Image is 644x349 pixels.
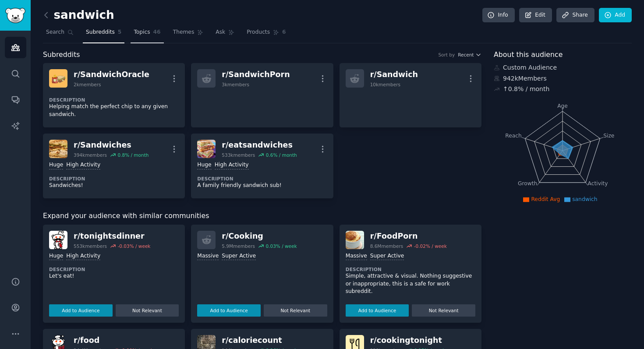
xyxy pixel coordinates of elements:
[74,140,149,151] div: r/ Sandwiches
[49,103,179,118] p: Helping match the perfect chip to any given sandwich.
[438,52,455,58] div: Sort by
[49,272,179,280] p: Let's eat!
[222,231,297,242] div: r/ Cooking
[66,252,100,261] div: High Activity
[43,134,185,198] a: Sandwichesr/Sandwiches394kmembers0.8% / monthHugeHigh ActivityDescriptionSandwiches!
[370,252,404,261] div: Super Active
[5,8,25,23] img: GummySearch logo
[153,28,161,36] span: 46
[588,180,608,187] tspan: Activity
[117,152,149,158] div: 0.8 % / month
[49,161,63,169] div: Huge
[222,81,249,88] div: 3k members
[43,211,209,222] span: Expand your audience with similar communities
[494,74,632,83] div: 942k Members
[247,28,270,36] span: Products
[43,49,80,60] span: Subreddits
[266,152,297,158] div: 0.6 % / month
[603,132,614,138] tspan: Size
[173,28,195,36] span: Themes
[222,335,297,346] div: r/ caloriecount
[482,8,515,23] a: Info
[370,335,446,346] div: r/ cookingtonight
[118,28,122,36] span: 5
[74,231,150,242] div: r/ tonightsdinner
[197,182,327,190] p: A family friendly sandwich sub!
[66,161,100,169] div: High Activity
[572,196,597,202] span: sandwich
[191,134,333,198] a: eatsandwichesr/eatsandwiches533kmembers0.6% / monthHugeHigh ActivityDescriptionA family friendly ...
[43,25,77,43] a: Search
[170,25,207,43] a: Themes
[414,243,447,249] div: -0.02 % / week
[131,25,163,43] a: Topics46
[222,152,255,158] div: 533k members
[74,152,107,158] div: 394k members
[494,63,632,72] div: Custom Audience
[49,252,63,261] div: Huge
[557,103,568,109] tspan: Age
[43,63,185,127] a: SandwichOracler/SandwichOracle2kmembersDescriptionHelping match the perfect chip to any given san...
[49,266,179,272] dt: Description
[370,69,418,80] div: r/ Sandwich
[197,176,327,182] dt: Description
[519,8,552,23] a: Edit
[116,304,179,317] button: Not Relevant
[83,25,124,43] a: Subreddits5
[370,243,403,249] div: 8.6M members
[244,25,289,43] a: Products6
[531,196,560,202] span: Reddit Avg
[346,231,364,249] img: FoodPorn
[197,140,216,158] img: eatsandwiches
[458,52,481,58] button: Recent
[340,63,481,127] a: r/Sandwich10kmembers
[264,304,327,317] button: Not Relevant
[197,304,261,317] button: Add to Audience
[74,243,107,249] div: 553k members
[599,8,632,23] a: Add
[412,304,475,317] button: Not Relevant
[505,132,522,138] tspan: Reach
[346,272,475,296] p: Simple, attractive & visual. Nothing suggestive or inappropriate, this is a safe for work subreddit.
[43,8,114,22] h2: sandwich
[216,28,225,36] span: Ask
[346,304,409,317] button: Add to Audience
[222,69,290,80] div: r/ SandwichPorn
[222,252,256,261] div: Super Active
[494,49,563,60] span: About this audience
[346,252,367,261] div: Massive
[49,97,179,103] dt: Description
[74,69,149,80] div: r/ SandwichOracle
[518,180,537,187] tspan: Growth
[46,28,64,36] span: Search
[212,25,237,43] a: Ask
[503,85,549,94] div: ↑ 0.8 % / month
[265,243,297,249] div: 0.03 % / week
[134,28,150,36] span: Topics
[74,335,153,346] div: r/ food
[197,161,211,169] div: Huge
[222,140,297,151] div: r/ eatsandwiches
[282,28,286,36] span: 6
[49,304,113,317] button: Add to Audience
[49,176,179,182] dt: Description
[458,52,474,58] span: Recent
[117,243,150,249] div: -0.03 % / week
[370,231,447,242] div: r/ FoodPorn
[49,182,179,190] p: Sandwiches!
[222,243,255,249] div: 5.9M members
[556,8,594,23] a: Share
[49,69,67,88] img: SandwichOracle
[215,161,249,169] div: High Activity
[86,28,115,36] span: Subreddits
[74,81,101,88] div: 2k members
[49,140,67,158] img: Sandwiches
[346,266,475,272] dt: Description
[197,252,219,261] div: Massive
[191,63,333,127] a: r/SandwichPorn3kmembers
[49,231,67,249] img: tonightsdinner
[370,81,400,88] div: 10k members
